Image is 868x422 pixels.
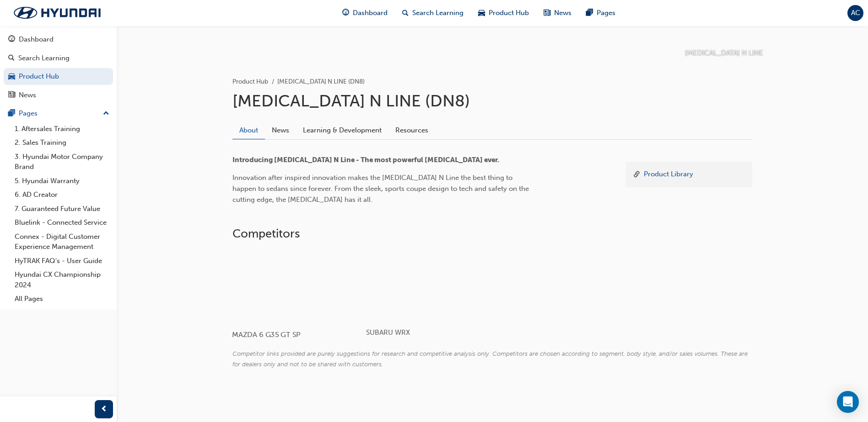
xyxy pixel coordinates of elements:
[101,404,108,415] span: prev-icon
[586,7,593,19] span: pages-icon
[11,230,113,254] a: Connex - Digital Customer Experience Management
[412,8,464,18] span: Search Learning
[362,248,492,348] a: SUBARU WRX
[11,188,113,202] a: 6. AD Creator
[232,350,748,369] span: Competitor links provided are purely suggestions for research and competitive analysis only. Comp...
[232,156,499,164] span: Introducing [MEDICAL_DATA] N Line - The most powerful [MEDICAL_DATA] ever.
[342,7,349,19] span: guage-icon
[366,328,410,337] span: SUBARU WRX
[232,121,265,139] a: About
[11,268,113,292] a: Hyundai CX Championship 2024
[851,8,860,18] span: AC
[19,90,36,100] div: News
[8,110,15,118] span: pages-icon
[478,7,485,19] span: car-icon
[4,68,113,85] a: Product Hub
[402,7,409,19] span: search-icon
[4,105,113,122] button: Pages
[8,91,15,100] span: news-icon
[11,150,113,174] a: 3. Hyundai Motor Company Brand
[554,8,571,18] span: News
[4,87,113,104] a: News
[5,3,110,22] img: Trak
[579,4,623,22] a: pages-iconPages
[388,121,435,139] a: Resources
[103,108,109,120] span: up-icon
[11,122,113,136] a: 1. Aftersales Training
[471,4,536,22] a: car-iconProduct Hub
[18,53,70,63] div: Search Learning
[685,48,763,58] p: [MEDICAL_DATA] N LINE
[8,73,15,81] span: car-icon
[335,4,395,22] a: guage-iconDashboard
[395,4,471,22] a: search-iconSearch Learning
[544,7,550,19] span: news-icon
[8,54,15,63] span: search-icon
[232,91,752,111] h1: [MEDICAL_DATA] N LINE (DN8)
[265,121,296,139] a: News
[11,174,113,188] a: 5. Hyundai Warranty
[847,5,863,21] button: AC
[8,36,15,44] span: guage-icon
[296,121,388,139] a: Learning & Development
[536,4,579,22] a: news-iconNews
[644,169,693,180] a: Product Library
[232,174,531,204] span: Innovation after inspired innovation makes the [MEDICAL_DATA] N Line the best thing to happen to ...
[232,78,268,85] a: Product Hub
[11,292,113,306] a: All Pages
[489,8,529,18] span: Product Hub
[11,254,113,268] a: HyTRAK FAQ's - User Guide
[19,108,38,119] div: Pages
[837,391,859,413] div: Open Intercom Messenger
[232,330,300,339] span: MAZDA 6 G35 GT SP
[232,248,362,348] a: MAZDA 6 G35 GT SP
[19,34,54,45] div: Dashboard
[633,169,640,180] span: link-icon
[11,216,113,230] a: Bluelink - Connected Service
[4,29,113,105] button: DashboardSearch LearningProduct HubNews
[4,50,113,67] a: Search Learning
[277,77,365,87] li: [MEDICAL_DATA] N LINE (DN8)
[4,31,113,48] a: Dashboard
[597,8,615,18] span: Pages
[232,227,752,241] h2: Competitors
[353,8,388,18] span: Dashboard
[11,202,113,216] a: 7. Guaranteed Future Value
[11,136,113,150] a: 2. Sales Training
